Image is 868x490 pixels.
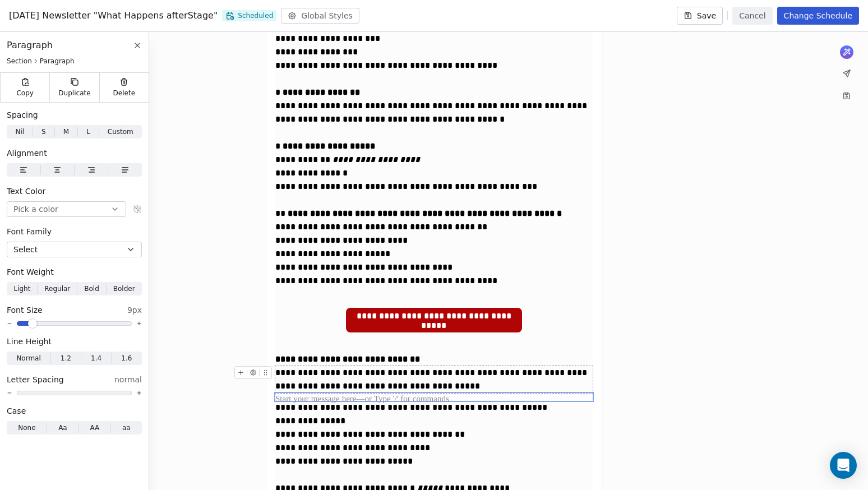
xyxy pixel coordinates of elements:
span: AA [90,423,99,433]
button: Global Styles [281,8,359,24]
span: Text Color [7,186,45,197]
span: Paragraph [7,39,53,52]
span: None [18,423,35,433]
span: Light [13,284,30,294]
button: Cancel [732,7,772,25]
span: Font Family [7,226,52,237]
span: Normal [16,353,40,363]
button: Change Schedule [777,7,859,25]
span: L [86,127,90,137]
span: Alignment [7,147,47,159]
span: Bolder [113,284,135,294]
div: Open Intercom Messenger [830,452,857,479]
span: 1.6 [121,353,132,363]
span: Delete [113,89,136,98]
span: 1.2 [61,353,71,363]
span: 1.4 [91,353,101,363]
span: Nil [15,127,24,137]
span: Section [7,57,32,66]
span: Line Height [7,336,52,347]
span: Font Weight [7,266,54,278]
span: Scheduled [222,10,276,21]
span: M [63,127,69,137]
span: Spacing [7,109,38,121]
span: Letter Spacing [7,374,64,385]
span: Copy [16,89,34,98]
span: Regular [44,284,70,294]
span: Select [13,244,38,255]
span: Custom [108,127,133,137]
button: Pick a color [7,201,126,217]
button: Save [677,7,723,25]
span: S [41,127,46,137]
span: Bold [84,284,99,294]
span: aa [122,423,131,433]
span: normal [114,374,142,385]
span: Duplicate [58,89,90,98]
span: 9px [127,304,142,316]
span: Aa [58,423,67,433]
span: Font Size [7,304,43,316]
span: Paragraph [40,57,75,66]
span: [DATE] Newsletter "What Happens afterStage" [9,9,218,22]
span: Case [7,405,26,417]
